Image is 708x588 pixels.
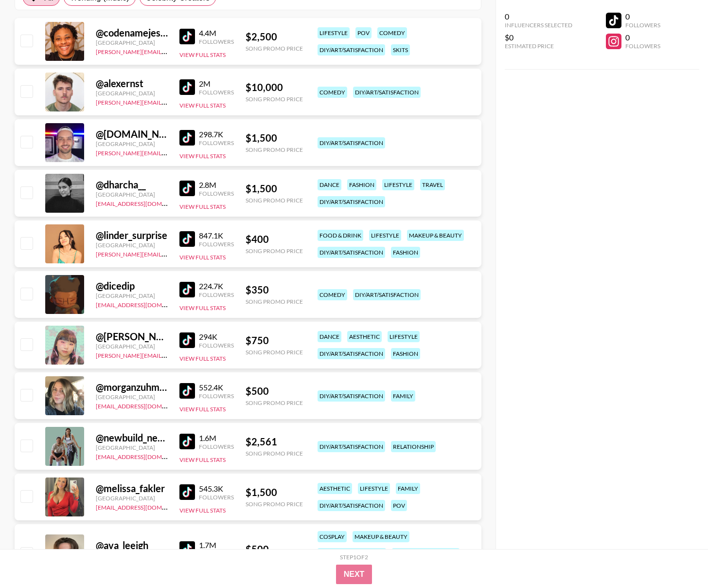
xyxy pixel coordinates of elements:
div: makeup & beauty [353,531,409,542]
div: Followers [199,291,234,298]
div: pov [391,500,407,511]
div: diy/art/satisfaction [353,289,421,300]
div: [GEOGRAPHIC_DATA] [96,393,168,401]
img: TikTok [179,332,195,348]
div: Song Promo Price [246,500,303,508]
button: View Full Stats [179,304,226,312]
div: 0 [625,33,660,42]
div: lifestyle [318,27,350,38]
div: fashion [347,179,376,190]
div: Followers [199,494,234,501]
div: Followers [199,342,234,349]
button: View Full Stats [179,355,226,362]
div: Song Promo Price [246,399,303,406]
div: dance [318,179,341,190]
div: $ 500 [246,543,303,555]
div: [GEOGRAPHIC_DATA] [96,140,168,147]
img: TikTok [179,181,195,196]
img: TikTok [179,282,195,297]
div: comedy [318,87,347,98]
iframe: Drift Widget Chat Controller [659,539,696,576]
button: Next [336,565,372,584]
a: [EMAIL_ADDRESS][DOMAIN_NAME] [96,299,194,309]
div: $ 350 [246,284,303,296]
div: Followers [199,240,234,248]
button: View Full Stats [179,152,226,160]
div: Followers [199,139,234,147]
div: @ dicedip [96,280,168,292]
div: diy/art/satisfaction [318,44,385,55]
button: View Full Stats [179,51,226,58]
div: [GEOGRAPHIC_DATA] [96,444,168,451]
button: View Full Stats [179,405,226,413]
div: $ 500 [246,385,303,397]
div: comedy [377,27,407,38]
div: dance [318,331,341,342]
div: diy/art/satisfaction [318,500,385,511]
div: $0 [505,33,572,42]
div: 298.7K [199,129,234,139]
div: 1.7M [199,540,234,550]
div: diy/art/satisfaction [318,247,385,258]
img: TikTok [179,231,195,247]
div: Followers [625,21,660,29]
a: [PERSON_NAME][EMAIL_ADDRESS][DOMAIN_NAME] [96,97,240,106]
div: Song Promo Price [246,146,303,153]
div: @ linder_surprise [96,229,168,241]
div: [DEMOGRAPHIC_DATA] [318,548,386,559]
div: @ [DOMAIN_NAME] [96,128,168,140]
div: @ codenamejesse [96,27,168,39]
div: @ alexernst [96,77,168,90]
div: lifestyle [382,179,414,190]
div: @ newbuild_newlyweds [96,432,168,444]
div: relationship [391,441,436,452]
div: cosplay [318,531,347,542]
div: @ [PERSON_NAME].t.ful [96,331,168,343]
div: family [396,483,420,494]
div: Song Promo Price [246,197,303,204]
div: 1.6M [199,433,234,443]
div: [GEOGRAPHIC_DATA] [96,191,168,198]
a: [PERSON_NAME][EMAIL_ADDRESS][DOMAIN_NAME] [96,46,240,55]
div: Step 1 of 2 [340,553,368,561]
div: food & drink [318,230,363,241]
div: Song Promo Price [246,45,303,52]
div: pov [355,27,372,38]
div: Song Promo Price [246,349,303,356]
div: Song Promo Price [246,450,303,457]
div: @ morganzuhmakes [96,381,168,393]
div: Estimated Price [505,42,572,50]
div: $ 2,500 [246,31,303,43]
div: travel [420,179,445,190]
div: $ 1,500 [246,183,303,195]
div: 4.4M [199,28,234,38]
div: 294K [199,332,234,342]
img: TikTok [179,79,195,95]
div: diy/art/satisfaction [392,548,460,559]
div: Followers [199,38,234,45]
div: [GEOGRAPHIC_DATA] [96,343,168,350]
a: [PERSON_NAME][EMAIL_ADDRESS][DOMAIN_NAME] [96,249,240,258]
div: diy/art/satisfaction [318,348,385,359]
img: TikTok [179,541,195,557]
button: View Full Stats [179,102,226,109]
div: 847.1K [199,231,234,240]
div: family [391,390,415,402]
div: Followers [199,443,234,450]
div: 2M [199,79,234,89]
div: makeup & beauty [407,230,464,241]
a: [EMAIL_ADDRESS][DOMAIN_NAME] [96,502,194,511]
div: [GEOGRAPHIC_DATA] [96,241,168,249]
div: diy/art/satisfaction [318,390,385,402]
div: Followers [625,42,660,50]
div: diy/art/satisfaction [318,441,385,452]
div: Song Promo Price [246,95,303,103]
a: [PERSON_NAME][EMAIL_ADDRESS][PERSON_NAME][DOMAIN_NAME] [96,350,286,359]
div: @ melissa_fakler [96,482,168,495]
div: 0 [625,12,660,21]
div: diy/art/satisfaction [353,87,421,98]
div: [GEOGRAPHIC_DATA] [96,39,168,46]
div: comedy [318,289,347,300]
div: Followers [199,190,234,197]
div: @ ava_leeigh [96,539,168,551]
